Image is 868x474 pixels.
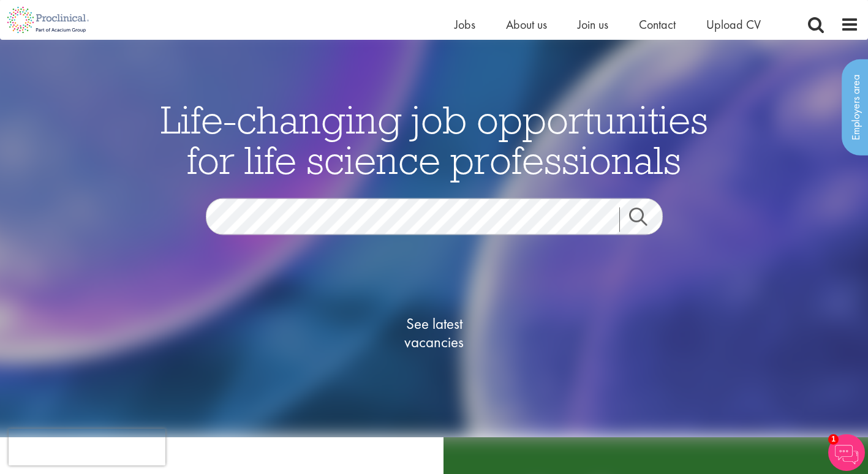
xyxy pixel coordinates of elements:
[639,17,676,32] a: Contact
[373,314,496,351] span: See latest vacancies
[828,434,865,471] img: Chatbot
[828,434,839,445] span: 1
[706,17,761,32] a: Upload CV
[619,207,672,231] a: Job search submit button
[9,429,165,465] iframe: reCAPTCHA
[578,17,608,32] a: Join us
[160,94,708,184] span: Life-changing job opportunities for life science professionals
[455,17,475,32] a: Jobs
[373,265,496,400] a: See latestvacancies
[506,17,547,32] a: About us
